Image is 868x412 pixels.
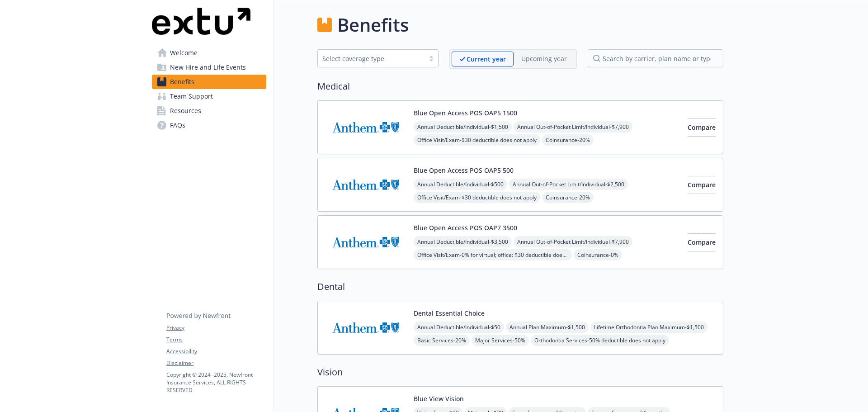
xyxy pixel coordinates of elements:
[152,75,266,89] a: Benefits
[588,49,723,67] input: search by carrier, plan name or type
[166,324,266,332] a: Privacy
[688,118,716,137] button: Compare
[414,223,517,232] button: Blue Open Access POS OAP7 3500
[170,104,201,118] span: Resources
[688,176,716,194] button: Compare
[521,54,567,63] p: Upcoming year
[325,308,406,347] img: Anthem Blue Cross carrier logo
[514,236,632,247] span: Annual Out-of-Pocket Limit/Individual - $7,900
[325,223,406,261] img: Anthem Blue Cross carrier logo
[170,89,213,104] span: Team Support
[170,118,185,133] span: FAQs
[325,166,406,204] img: Anthem Blue Cross carrier logo
[337,11,409,38] h1: Benefits
[414,236,512,247] span: Annual Deductible/Individual - $3,500
[514,52,575,66] span: Upcoming year
[414,166,514,175] button: Blue Open Access POS OAP5 500
[688,180,716,189] span: Compare
[414,322,504,333] span: Annual Deductible/Individual - $50
[317,280,723,294] h2: Dental
[170,60,246,75] span: New Hire and Life Events
[509,179,628,190] span: Annual Out-of-Pocket Limit/Individual - $2,500
[317,80,723,93] h2: Medical
[688,123,716,132] span: Compare
[166,359,266,367] a: Disclaimer
[152,104,266,118] a: Resources
[414,192,540,203] span: Office Visit/Exam - $30 deductible does not apply
[166,336,266,344] a: Terms
[414,108,517,118] button: Blue Open Access POS OAP5 1500
[414,134,540,146] span: Office Visit/Exam - $30 deductible does not apply
[542,134,594,146] span: Coinsurance - 20%
[152,118,266,133] a: FAQs
[166,347,266,355] a: Accessibility
[574,249,622,260] span: Coinsurance - 0%
[322,54,420,63] div: Select coverage type
[414,394,464,403] button: Blue View Vision
[531,335,669,346] span: Orthodontia Services - 50% deductible does not apply
[152,46,266,60] a: Welcome
[514,121,632,133] span: Annual Out-of-Pocket Limit/Individual - $7,900
[166,371,266,394] p: Copyright © 2024 - 2025 , Newfront Insurance Services, ALL RIGHTS RESERVED
[472,335,529,346] span: Major Services - 50%
[317,365,723,379] h2: Vision
[414,308,485,318] button: Dental Essential Choice
[414,249,572,260] span: Office Visit/Exam - 0% for virtual; office: $30 deductible does not apply
[325,108,406,147] img: Anthem Blue Cross carrier logo
[688,233,716,251] button: Compare
[542,192,594,203] span: Coinsurance - 20%
[152,89,266,104] a: Team Support
[467,54,506,64] p: Current year
[170,46,198,60] span: Welcome
[590,322,708,333] span: Lifetime Orthodontia Plan Maximum - $1,500
[414,179,507,190] span: Annual Deductible/Individual - $500
[414,335,470,346] span: Basic Services - 20%
[170,75,194,89] span: Benefits
[152,60,266,75] a: New Hire and Life Events
[688,238,716,246] span: Compare
[506,322,589,333] span: Annual Plan Maximum - $1,500
[414,121,512,133] span: Annual Deductible/Individual - $1,500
